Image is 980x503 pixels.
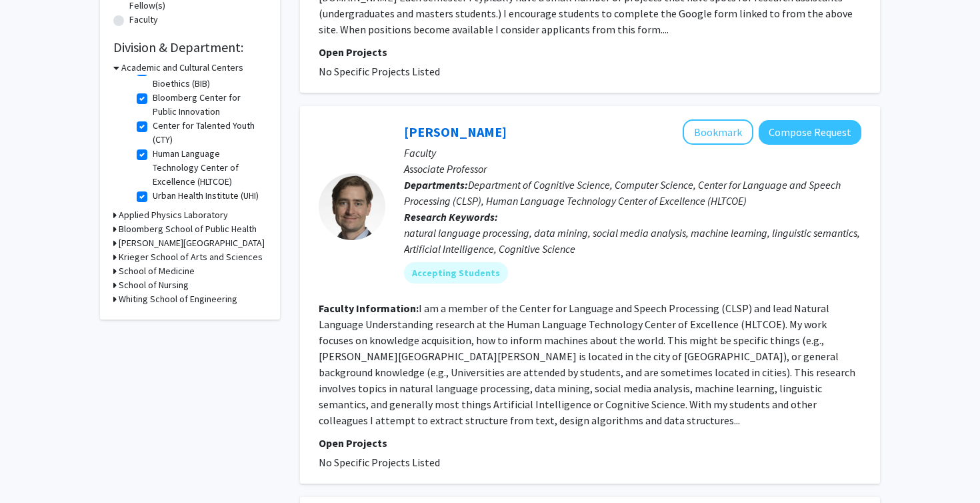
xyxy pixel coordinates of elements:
p: Open Projects [319,435,861,451]
label: Berman Institute of Bioethics (BIB) [153,63,263,91]
h3: School of Nursing [119,278,189,292]
h3: [PERSON_NAME][GEOGRAPHIC_DATA] [119,236,265,250]
h3: Whiting School of Engineering [119,292,237,306]
h2: Division & Department: [113,39,267,55]
h3: Applied Physics Laboratory [119,208,228,222]
fg-read-more: I am a member of the Center for Language and Speech Processing (CLSP) and lead Natural Language U... [319,302,855,427]
label: Bloomberg Center for Public Innovation [153,91,263,119]
span: Department of Cognitive Science, Computer Science, Center for Language and Speech Processing (CLS... [404,178,841,207]
p: Associate Professor [404,161,861,177]
p: Faculty [404,145,861,161]
h3: School of Medicine [119,264,195,278]
label: Urban Health Institute (UHI) [153,189,259,203]
h3: Krieger School of Arts and Sciences [119,250,263,264]
label: Center for Talented Youth (CTY) [153,119,263,147]
b: Departments: [404,178,468,191]
iframe: Chat [10,443,57,493]
button: Compose Request to Ben Van Durme [759,120,861,145]
button: Add Ben Van Durme to Bookmarks [683,119,753,145]
span: No Specific Projects Listed [319,456,440,469]
b: Faculty Information: [319,302,419,315]
div: natural language processing, data mining, social media analysis, machine learning, linguistic sem... [404,225,861,257]
a: [PERSON_NAME] [404,123,507,140]
h3: Bloomberg School of Public Health [119,222,257,236]
span: No Specific Projects Listed [319,65,440,78]
p: Open Projects [319,44,861,60]
b: Research Keywords: [404,210,498,223]
label: Human Language Technology Center of Excellence (HLTCOE) [153,147,263,189]
mat-chip: Accepting Students [404,262,508,284]
h3: Academic and Cultural Centers [121,61,243,75]
label: Faculty [129,13,158,27]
